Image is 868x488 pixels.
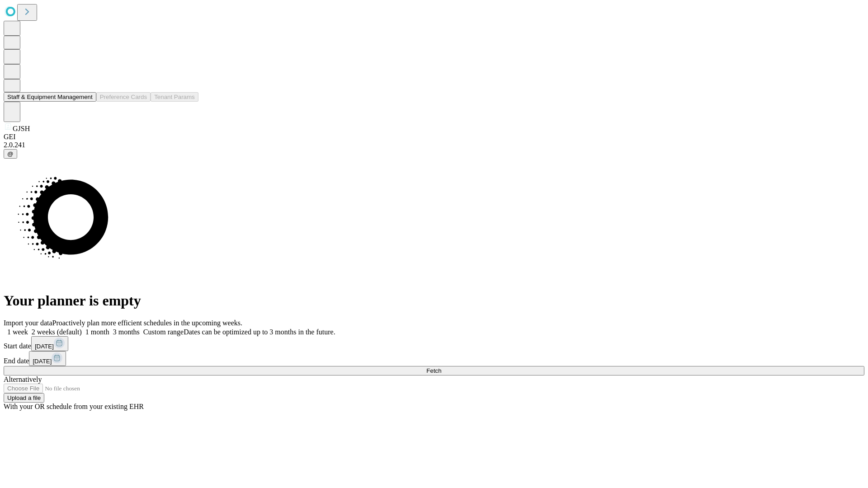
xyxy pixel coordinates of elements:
span: @ [7,150,14,157]
span: 1 month [85,328,109,336]
div: GEI [4,133,864,141]
span: With your OR schedule from your existing EHR [4,403,144,410]
span: Fetch [426,367,441,374]
span: GJSH [13,125,30,132]
span: Proactively plan more efficient schedules in the upcoming weeks. [52,319,242,327]
span: Import your data [4,319,52,327]
span: Alternatively [4,375,42,383]
button: Fetch [4,366,864,375]
div: End date [4,351,864,366]
span: [DATE] [33,358,52,365]
button: [DATE] [29,351,66,366]
span: 2 weeks (default) [32,328,82,336]
h1: Your planner is empty [4,292,864,309]
button: Tenant Params [151,92,198,102]
button: Staff & Equipment Management [4,92,96,102]
span: [DATE] [35,343,54,350]
button: Preference Cards [96,92,151,102]
div: Start date [4,336,864,351]
button: [DATE] [31,336,68,351]
span: Dates can be optimized up to 3 months in the future. [184,328,335,336]
span: 1 week [7,328,28,336]
span: 3 months [113,328,140,336]
div: 2.0.241 [4,141,864,149]
button: @ [4,149,17,159]
button: Upload a file [4,393,44,403]
span: Custom range [143,328,184,336]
